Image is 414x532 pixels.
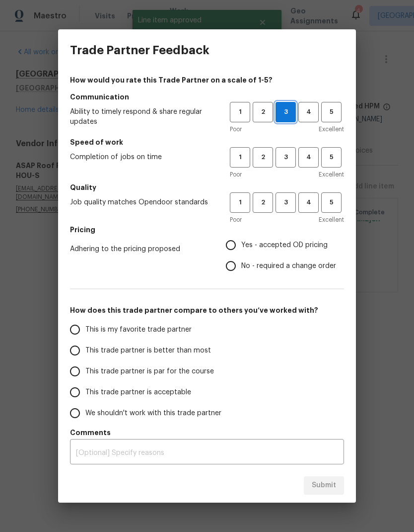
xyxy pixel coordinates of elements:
[70,305,344,315] h5: How does this trade partner compare to others you’ve worked with?
[322,152,341,163] span: 5
[70,137,344,147] h5: Speed of work
[319,170,344,179] span: Excellent
[321,102,342,122] button: 5
[276,152,295,163] span: 3
[70,319,344,424] div: How does this trade partner compare to others you’ve worked with?
[253,147,273,168] button: 2
[276,197,295,208] span: 3
[70,43,209,57] h3: Trade Partner Feedback
[319,124,344,134] span: Excellent
[85,346,211,356] span: This trade partner is better than most
[299,197,318,208] span: 4
[231,152,249,163] span: 1
[85,366,214,377] span: This trade partner is par for the course
[253,192,273,213] button: 2
[70,182,344,192] h5: Quality
[321,192,342,213] button: 5
[254,152,272,163] span: 2
[254,106,272,118] span: 2
[230,147,250,168] button: 1
[298,147,319,168] button: 4
[319,215,344,225] span: Excellent
[241,240,328,251] span: Yes - accepted OD pricing
[298,192,319,213] button: 4
[254,197,272,208] span: 2
[70,197,214,207] span: Job quality matches Opendoor standards
[322,106,341,118] span: 5
[70,225,344,235] h5: Pricing
[70,107,214,127] span: Ability to timely respond & share regular updates
[231,106,249,118] span: 1
[70,428,344,438] h5: Comments
[276,106,295,118] span: 3
[299,106,318,118] span: 4
[276,102,296,122] button: 3
[253,102,273,122] button: 2
[85,408,221,419] span: We shouldn't work with this trade partner
[322,197,341,208] span: 5
[230,215,242,225] span: Poor
[70,75,344,85] h4: How would you rate this Trade Partner on a scale of 1-5?
[241,261,336,271] span: No - required a change order
[299,152,318,163] span: 4
[321,147,342,168] button: 5
[230,124,242,134] span: Poor
[226,235,344,276] div: Pricing
[276,192,296,213] button: 3
[85,325,192,335] span: This is my favorite trade partner
[230,192,250,213] button: 1
[70,244,210,254] span: Adhering to the pricing proposed
[276,147,296,168] button: 3
[298,102,319,122] button: 4
[231,197,249,208] span: 1
[70,152,214,162] span: Completion of jobs on time
[230,102,250,122] button: 1
[85,387,191,398] span: This trade partner is acceptable
[70,92,344,102] h5: Communication
[230,170,242,179] span: Poor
